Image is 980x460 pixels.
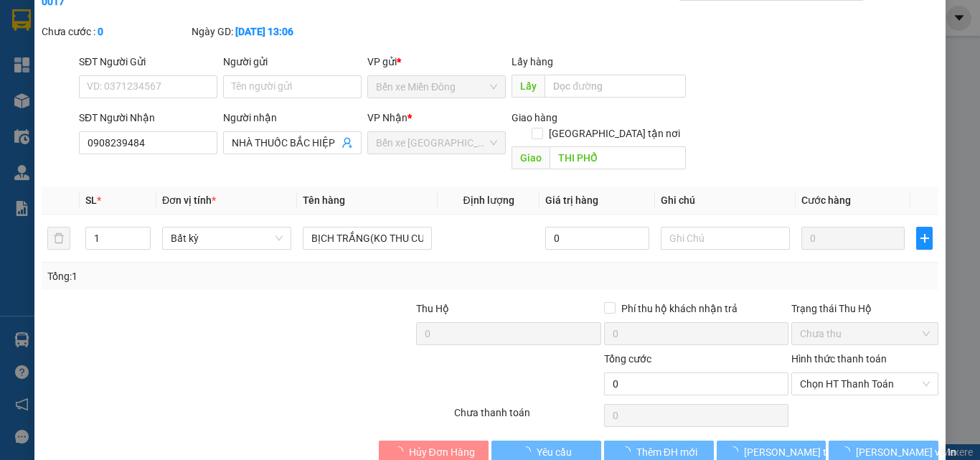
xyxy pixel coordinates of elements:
span: [GEOGRAPHIC_DATA] tận nơi [543,126,686,141]
span: Bất kỳ [171,227,283,249]
span: Lấy hàng [512,56,553,67]
span: Đơn vị tính [162,194,216,206]
div: Trạng thái Thu Hộ [791,301,938,316]
span: loading [521,446,537,456]
th: Ghi chú [655,187,796,215]
span: loading [621,446,636,456]
span: user-add [341,137,353,149]
span: Cước hàng [801,194,851,206]
span: VP Nhận [367,112,407,123]
b: [DATE] 13:06 [235,26,293,37]
input: 0 [801,227,905,250]
input: VD: Bàn, Ghế [303,227,432,250]
li: VP Bến xe Miền Đông [7,78,99,109]
div: SĐT Người Gửi [79,54,217,70]
span: SL [85,194,97,206]
span: Định lượng [463,194,514,206]
div: SĐT Người Nhận [79,110,217,126]
label: Hình thức thanh toán [791,353,887,365]
span: Phí thu hộ khách nhận trả [616,301,743,316]
button: delete [47,227,70,250]
li: VP Bến xe [GEOGRAPHIC_DATA] [99,78,191,125]
span: Tên hàng [303,194,345,206]
button: plus [916,227,933,250]
span: [PERSON_NAME] thay đổi [744,444,859,460]
span: plus [917,233,932,244]
span: loading [728,446,744,456]
span: loading [840,446,856,456]
span: Giao hàng [512,112,557,123]
span: Chưa thu [800,323,930,344]
span: Bến xe Quảng Ngãi [376,132,497,154]
span: Bến xe Miền Đông [376,76,497,98]
div: VP gửi [367,54,506,70]
span: Thêm ĐH mới [636,444,697,460]
b: 0 [98,26,103,37]
input: Ghi Chú [661,227,790,250]
div: Chưa thanh toán [453,405,603,430]
input: Dọc đường [550,146,686,169]
li: Rạng Đông Buslines [7,7,208,61]
div: Người nhận [223,110,362,126]
span: Tổng cước [604,353,651,365]
span: loading [393,446,409,456]
span: Thu Hộ [416,303,449,314]
div: Người gửi [223,54,362,70]
span: Chọn HT Thanh Toán [800,373,930,395]
div: Chưa cước : [42,24,189,39]
span: Yêu cầu [537,444,572,460]
span: Giá trị hàng [545,194,598,206]
span: Giao [512,146,550,169]
span: Hủy Đơn Hàng [409,444,475,460]
span: [PERSON_NAME] và In [856,444,956,460]
div: Ngày GD: [192,24,339,39]
div: Tổng: 1 [47,268,380,284]
span: Lấy [512,75,545,98]
input: Dọc đường [545,75,686,98]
